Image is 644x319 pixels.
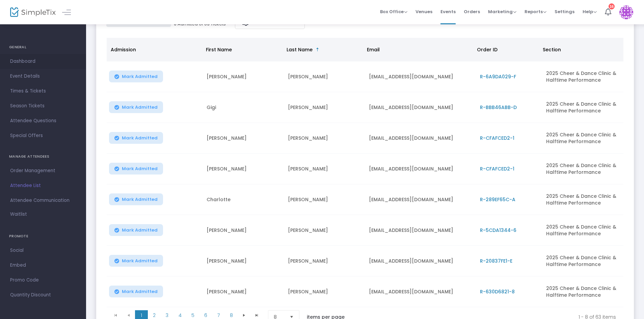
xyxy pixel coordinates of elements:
[109,224,163,236] button: Mark Admitted
[122,228,158,233] span: Mark Admitted
[542,276,623,307] td: 2025 Cheer & Dance Clinic & Halftime Performance
[10,261,76,270] span: Embed
[203,246,284,276] td: [PERSON_NAME]
[380,8,407,15] span: Box Office
[122,197,158,202] span: Mark Admitted
[203,92,284,123] td: Gigi
[109,193,163,205] button: Mark Admitted
[543,46,561,53] span: Section
[254,313,260,318] span: Go to the last page
[287,46,313,53] span: Last Name
[480,73,516,80] span: R-6A9DA029-F
[9,41,77,54] h4: GENERAL
[284,92,365,123] td: [PERSON_NAME]
[365,123,476,154] td: [EMAIL_ADDRESS][DOMAIN_NAME]
[10,72,76,81] span: Event Details
[9,230,77,243] h4: PROMOTE
[480,165,514,172] span: R-CFAFCED2-1
[284,215,365,246] td: [PERSON_NAME]
[365,215,476,246] td: [EMAIL_ADDRESS][DOMAIN_NAME]
[203,154,284,184] td: [PERSON_NAME]
[10,181,76,190] span: Attendee List
[480,258,512,264] span: R-20837FE1-E
[206,46,232,53] span: First Name
[122,105,158,110] span: Mark Admitted
[365,246,476,276] td: [EMAIL_ADDRESS][DOMAIN_NAME]
[525,8,546,15] span: Reports
[241,313,247,318] span: Go to the next page
[284,61,365,92] td: [PERSON_NAME]
[109,132,163,144] button: Mark Admitted
[367,46,380,53] span: Email
[365,61,476,92] td: [EMAIL_ADDRESS][DOMAIN_NAME]
[480,104,517,111] span: R-BBB46ABB-D
[10,246,76,255] span: Social
[107,38,623,307] div: Data table
[583,8,597,15] span: Help
[480,288,515,295] span: R-630D6821-8
[122,166,158,171] span: Mark Admitted
[203,215,284,246] td: [PERSON_NAME]
[109,163,163,175] button: Mark Admitted
[203,276,284,307] td: [PERSON_NAME]
[415,3,432,20] span: Venues
[542,246,623,276] td: 2025 Cheer & Dance Clinic & Halftime Performance
[480,196,515,203] span: R-289EF65C-A
[10,57,76,66] span: Dashboard
[542,61,623,92] td: 2025 Cheer & Dance Clinic & Halftime Performance
[9,150,77,163] h4: MANAGE ATTENDEES
[477,46,498,53] span: Order ID
[122,289,158,294] span: Mark Admitted
[284,123,365,154] td: [PERSON_NAME]
[10,166,76,175] span: Order Management
[365,154,476,184] td: [EMAIL_ADDRESS][DOMAIN_NAME]
[365,92,476,123] td: [EMAIL_ADDRESS][DOMAIN_NAME]
[284,246,365,276] td: [PERSON_NAME]
[122,258,158,264] span: Mark Admitted
[315,47,320,52] span: Sortable
[365,184,476,215] td: [EMAIL_ADDRESS][DOMAIN_NAME]
[10,196,76,205] span: Attendee Communication
[480,135,514,141] span: R-CFAFCED2-1
[464,3,480,20] span: Orders
[542,123,623,154] td: 2025 Cheer & Dance Clinic & Halftime Performance
[109,71,163,82] button: Mark Admitted
[542,184,623,215] td: 2025 Cheer & Dance Clinic & Halftime Performance
[284,184,365,215] td: [PERSON_NAME]
[609,3,615,9] div: 16
[10,116,76,125] span: Attendee Questions
[10,131,76,140] span: Special Offers
[365,276,476,307] td: [EMAIL_ADDRESS][DOMAIN_NAME]
[109,101,163,113] button: Mark Admitted
[10,102,76,110] span: Season Tickets
[122,74,158,79] span: Mark Admitted
[488,8,516,15] span: Marketing
[284,154,365,184] td: [PERSON_NAME]
[284,276,365,307] td: [PERSON_NAME]
[10,211,27,218] span: Waitlist
[542,92,623,123] td: 2025 Cheer & Dance Clinic & Halftime Performance
[10,276,76,285] span: Promo Code
[555,3,574,20] span: Settings
[203,61,284,92] td: [PERSON_NAME]
[10,291,76,299] span: Quantity Discount
[440,3,456,20] span: Events
[542,215,623,246] td: 2025 Cheer & Dance Clinic & Halftime Performance
[122,135,158,141] span: Mark Admitted
[203,123,284,154] td: [PERSON_NAME]
[109,255,163,267] button: Mark Admitted
[203,184,284,215] td: Charlotte
[542,154,623,184] td: 2025 Cheer & Dance Clinic & Halftime Performance
[10,87,76,96] span: Times & Tickets
[109,286,163,297] button: Mark Admitted
[480,227,516,234] span: R-5CDA1344-6
[111,46,136,53] span: Admission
